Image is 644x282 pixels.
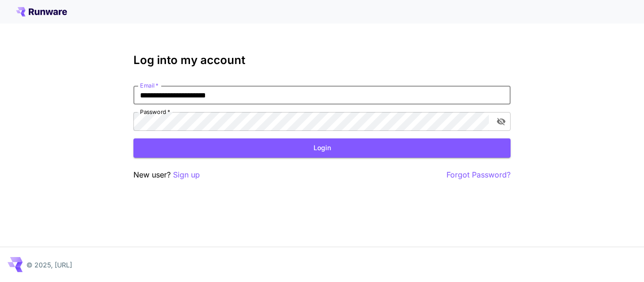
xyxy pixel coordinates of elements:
p: © 2025, [URL] [26,260,72,270]
label: Password [140,108,170,116]
button: Login [133,138,511,158]
label: Email [140,81,158,89]
p: New user? [133,169,200,181]
button: toggle password visibility [493,113,510,130]
h3: Log into my account [133,54,511,67]
button: Forgot Password? [446,169,511,181]
button: Sign up [173,169,200,181]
